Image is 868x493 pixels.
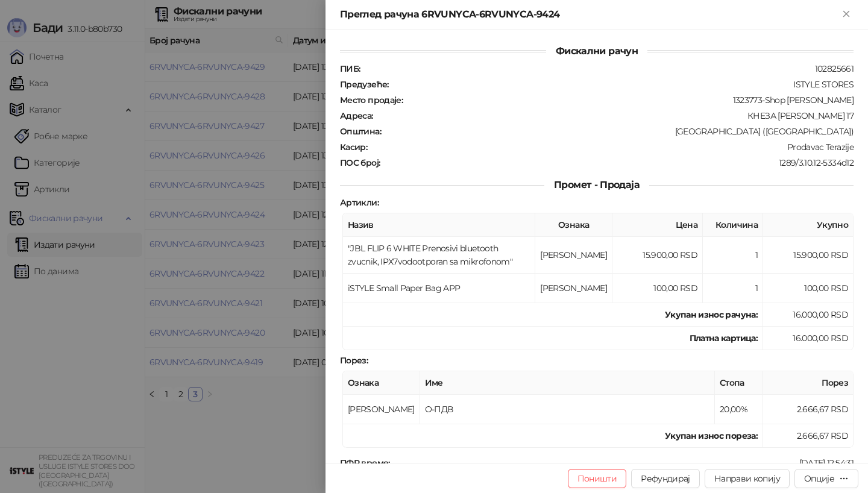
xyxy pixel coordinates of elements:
[361,63,855,74] div: 102825661
[340,355,368,366] strong: Порез :
[343,371,420,395] th: Ознака
[763,303,854,327] td: 16.000,00 RSD
[690,333,758,344] strong: Платна картица :
[794,469,858,488] button: Опције
[715,395,763,424] td: 20,00%
[535,274,612,303] td: [PERSON_NAME]
[665,430,758,441] strong: Укупан износ пореза:
[763,237,854,274] td: 15.900,00 RSD
[612,274,703,303] td: 100,00 RSD
[381,157,855,168] div: 1289/3.10.12-5334d12
[544,179,649,190] span: Промет - Продаја
[612,213,703,237] th: Цена
[404,95,855,105] div: 1323773-Shop [PERSON_NAME]
[535,237,612,274] td: [PERSON_NAME]
[804,473,834,484] div: Опције
[763,424,854,448] td: 2.666,67 RSD
[340,157,380,168] strong: ПОС број :
[612,237,703,274] td: 15.900,00 RSD
[390,79,855,90] div: ISTYLE STORES
[665,309,758,320] strong: Укупан износ рачуна :
[340,63,360,74] strong: ПИБ :
[343,237,535,274] td: "JBL FLIP 6 WHITE Prenosivi bluetooth zvucnik, IPX7vodootporan sa mikrofonom"
[703,274,763,303] td: 1
[839,7,854,22] button: Close
[715,371,763,395] th: Стопа
[631,469,700,488] button: Рефундирај
[391,457,855,468] div: [DATE] 12:54:31
[340,79,389,90] strong: Предузеће :
[703,237,763,274] td: 1
[340,142,367,152] strong: Касир :
[705,469,790,488] button: Направи копију
[340,457,390,468] strong: ПФР време :
[340,95,403,105] strong: Место продаје :
[763,395,854,424] td: 2.666,67 RSD
[535,213,612,237] th: Ознака
[420,395,715,424] td: О-ПДВ
[568,469,627,488] button: Поништи
[714,473,780,484] span: Направи копију
[368,142,855,152] div: Prodavac Terazije
[763,213,854,237] th: Укупно
[420,371,715,395] th: Име
[340,197,379,208] strong: Артикли :
[382,126,855,137] div: [GEOGRAPHIC_DATA] ([GEOGRAPHIC_DATA])
[340,7,839,22] div: Преглед рачуна 6RVUNYCA-6RVUNYCA-9424
[340,126,381,137] strong: Општина :
[763,274,854,303] td: 100,00 RSD
[763,327,854,350] td: 16.000,00 RSD
[340,110,373,121] strong: Адреса :
[546,45,647,57] span: Фискални рачун
[703,213,763,237] th: Количина
[343,395,420,424] td: [PERSON_NAME]
[343,213,535,237] th: Назив
[763,371,854,395] th: Порез
[374,110,855,121] div: КНЕЗА [PERSON_NAME] 17
[343,274,535,303] td: iSTYLE Small Paper Bag APP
